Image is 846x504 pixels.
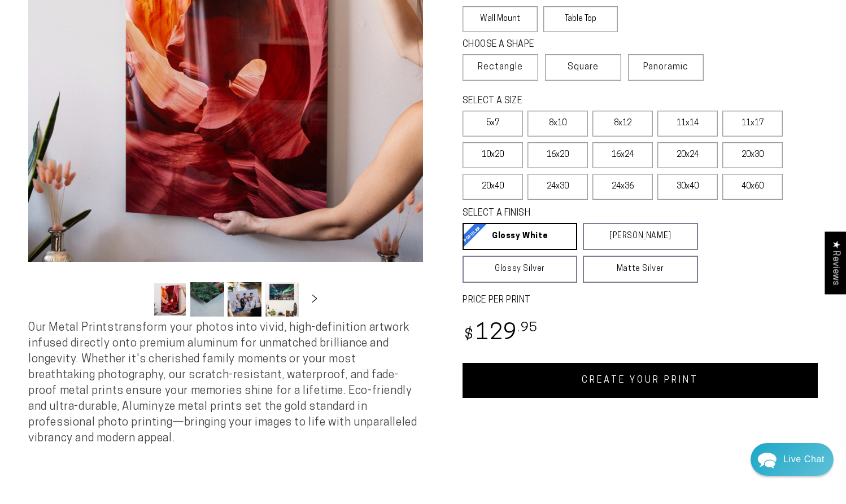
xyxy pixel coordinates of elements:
[463,223,577,250] a: Glossy White
[592,142,653,168] label: 16x24
[527,142,588,168] label: 16x20
[153,282,187,317] button: Load image 1 in gallery view
[592,111,653,137] label: 8x12
[28,322,417,444] span: Our Metal Prints transform your photos into vivid, high-definition artwork infused directly onto ...
[463,207,671,220] legend: SELECT A FINISH
[825,231,846,294] div: Click to open Judge.me floating reviews tab
[463,142,523,168] label: 10x20
[463,111,523,137] label: 5x7
[543,6,618,32] label: Table Top
[643,63,688,72] span: Panoramic
[568,60,599,74] span: Square
[302,287,327,312] button: Slide right
[592,174,653,200] label: 24x36
[478,60,523,74] span: Rectangle
[783,443,825,476] div: Contact Us Directly
[463,95,671,108] legend: SELECT A SIZE
[517,322,538,335] sup: .95
[527,174,588,200] label: 24x30
[463,363,818,398] a: CREATE YOUR PRINT
[722,174,783,200] label: 40x60
[265,282,299,317] button: Load image 4 in gallery view
[657,174,718,200] label: 30x40
[722,142,783,168] label: 20x30
[751,443,834,476] div: Chat widget toggle
[463,174,523,200] label: 20x40
[464,328,474,343] span: $
[463,38,609,51] legend: CHOOSE A SHAPE
[657,142,718,168] label: 20x24
[463,294,818,307] label: PRICE PER PRINT
[527,111,588,137] label: 8x10
[657,111,718,137] label: 11x14
[463,6,538,32] label: Wall Mount
[125,287,150,312] button: Slide left
[463,323,538,345] bdi: 129
[583,256,697,283] a: Matte Silver
[722,111,783,137] label: 11x17
[190,282,224,317] button: Load image 2 in gallery view
[463,256,577,283] a: Glossy Silver
[228,282,261,317] button: Load image 3 in gallery view
[583,223,697,250] a: [PERSON_NAME]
